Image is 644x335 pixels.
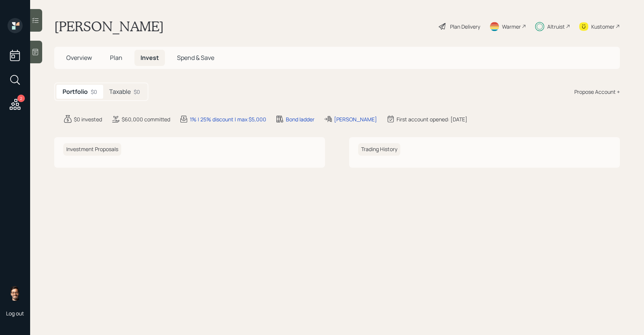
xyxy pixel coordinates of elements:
h1: [PERSON_NAME] [54,18,164,35]
div: 1% | 25% discount | max $5,000 [190,115,266,123]
div: Kustomer [591,23,615,31]
div: Propose Account + [574,88,620,96]
div: Warmer [502,23,521,31]
span: Overview [66,54,92,62]
img: sami-boghos-headshot.png [8,286,23,301]
div: $0 [91,88,97,96]
div: Log out [6,310,24,317]
div: 2 [17,95,25,102]
div: Altruist [547,23,565,31]
div: $0 invested [74,115,102,123]
h6: Trading History [358,143,400,156]
span: Spend & Save [177,54,214,62]
div: Bond ladder [286,115,314,123]
span: Invest [140,54,159,62]
div: Plan Delivery [450,23,480,31]
div: [PERSON_NAME] [334,115,377,123]
span: Plan [110,54,122,62]
h5: Taxable [109,88,131,95]
h5: Portfolio [63,88,88,95]
div: First account opened: [DATE] [397,115,467,123]
div: $60,000 committed [122,115,170,123]
div: $0 [134,88,140,96]
h6: Investment Proposals [63,143,121,156]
